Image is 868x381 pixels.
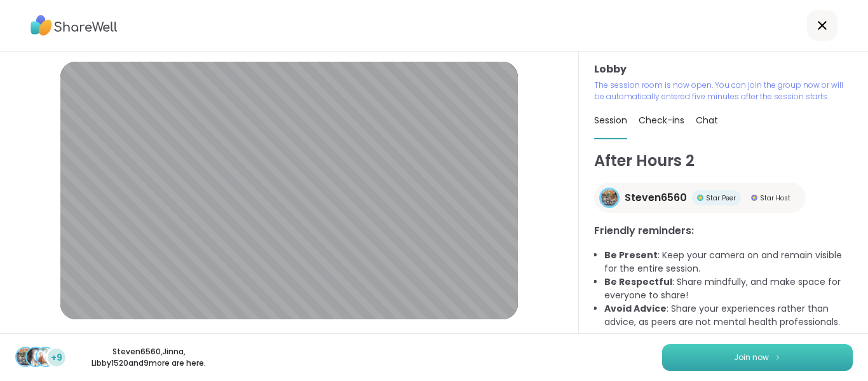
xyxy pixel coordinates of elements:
[17,348,34,366] img: Steven6560
[594,114,627,127] span: Session
[31,11,118,40] img: ShareWell Logo
[734,352,769,363] span: Join now
[604,275,672,288] b: Be Respectful
[604,249,853,275] li: : Keep your camera on and remain visible for the entire session.
[760,193,790,203] span: Star Host
[601,190,618,206] img: Steven6560
[774,354,782,361] img: ShareWell Logomark
[37,348,55,366] img: Libby1520
[594,183,806,213] a: Steven6560Steven6560Star PeerStar PeerStar HostStar Host
[604,249,658,261] b: Be Present
[594,223,853,239] h3: Friendly reminders:
[604,275,853,302] li: : Share mindfully, and make space for everyone to share!
[696,114,718,127] span: Chat
[51,351,62,364] span: +9
[639,114,684,127] span: Check-ins
[625,190,687,205] span: Steven6560
[604,302,853,329] li: : Share your experiences rather than advice, as peers are not mental health professionals.
[662,344,853,371] button: Join now
[604,302,667,315] b: Avoid Advice
[27,348,44,366] img: Jinna
[594,62,853,77] h3: Lobby
[594,80,853,102] p: The session room is now open. You can join the group now or will be automatically entered five mi...
[751,195,757,201] img: Star Host
[697,195,703,201] img: Star Peer
[706,193,736,203] span: Star Peer
[78,346,220,369] p: Steven6560 , Jinna , Libby1520 and 9 more are here.
[594,149,853,172] h1: After Hours 2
